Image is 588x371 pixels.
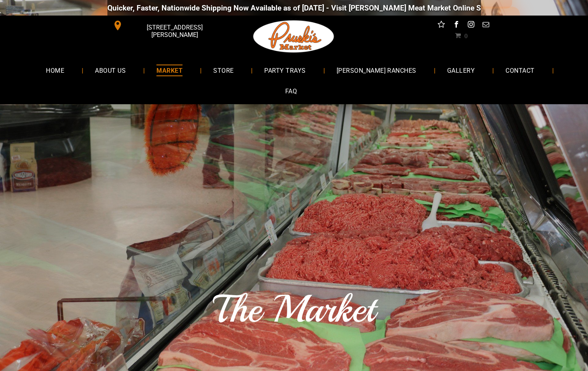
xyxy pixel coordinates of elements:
[325,60,428,80] a: [PERSON_NAME] RANCHES
[124,20,225,42] span: [STREET_ADDRESS][PERSON_NAME]
[253,60,317,80] a: PARTY TRAYS
[466,19,476,31] a: instagram
[34,60,76,80] a: HOME
[435,60,486,80] a: GALLERY
[252,16,336,58] img: Pruski-s+Market+HQ+Logo2-1920w.png
[481,19,491,31] a: email
[274,81,309,101] a: FAQ
[494,60,546,80] a: CONTACT
[451,19,461,31] a: facebook
[202,60,245,80] a: STORE
[213,285,375,333] span: The Market
[436,19,446,31] a: Social network
[107,19,226,31] a: [STREET_ADDRESS][PERSON_NAME]
[145,60,194,80] a: MARKET
[83,60,137,80] a: ABOUT US
[464,32,467,38] span: 0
